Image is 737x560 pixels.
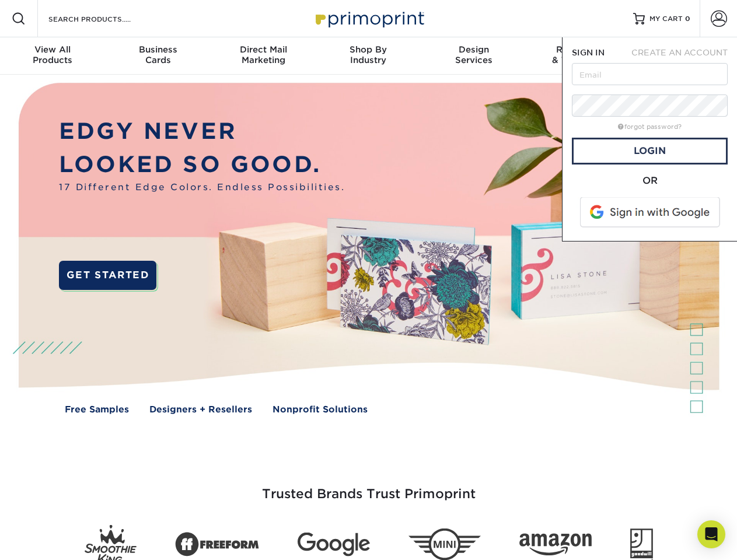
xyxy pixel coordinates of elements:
a: Direct MailMarketing [211,37,316,75]
a: Free Samples [65,403,129,416]
span: CREATE AN ACCOUNT [631,48,728,57]
p: EDGY NEVER [59,115,345,148]
div: Industry [316,44,421,65]
img: Amazon [519,534,592,556]
img: Goodwill [630,528,653,560]
a: Resources& Templates [526,37,631,75]
div: Open Intercom Messenger [697,520,725,548]
div: Cards [105,44,210,65]
div: OR [572,174,728,188]
a: DesignServices [421,37,526,75]
span: Design [421,44,526,55]
input: SEARCH PRODUCTS..... [47,12,161,26]
img: Google [298,533,370,556]
span: Shop By [316,44,421,55]
a: Designers + Resellers [149,403,252,416]
img: Primoprint [310,6,427,31]
a: Shop ByIndustry [316,37,421,75]
span: MY CART [649,14,683,24]
h3: Trusted Brands Trust Primoprint [27,459,710,516]
iframe: Google Customer Reviews [3,524,99,556]
input: Email [572,63,728,85]
div: Services [421,44,526,65]
p: LOOKED SO GOOD. [59,148,345,181]
a: forgot password? [618,123,682,131]
a: Login [572,138,728,164]
span: 0 [685,15,690,23]
span: 17 Different Edge Colors. Endless Possibilities. [59,181,345,194]
span: Direct Mail [211,44,316,55]
a: BusinessCards [105,37,210,75]
a: GET STARTED [59,261,156,290]
span: Business [105,44,210,55]
div: & Templates [526,44,631,65]
div: Marketing [211,44,316,65]
a: Nonprofit Solutions [273,403,368,416]
span: Resources [526,44,631,55]
span: SIGN IN [572,48,605,57]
